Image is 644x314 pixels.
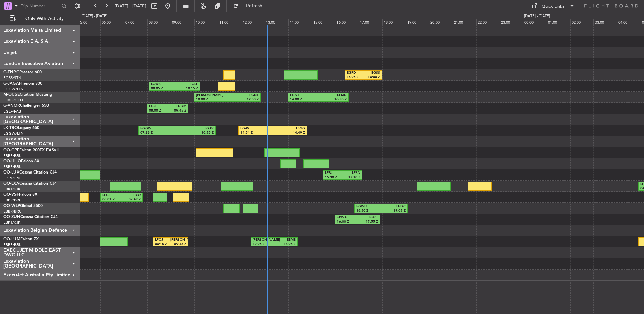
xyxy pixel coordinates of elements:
div: LHDC [381,204,406,209]
span: Only With Activity [18,16,71,21]
a: EBBR/BRU [3,242,22,247]
a: EBKT/KJK [3,220,20,225]
div: LSGG [273,126,305,131]
div: LFOJ [155,238,171,242]
a: OO-LUMFalcon 7X [3,237,39,241]
div: 11:54 Z [240,131,273,135]
div: LFSN [343,171,360,176]
div: 14:49 Z [273,131,305,135]
a: EBBR/BRU [3,164,22,169]
div: 15:30 Z [325,175,343,180]
div: EGNT [290,93,318,98]
div: 15:00 [312,19,335,25]
a: OO-VSFFalcon 8X [3,193,37,197]
span: Refresh [240,4,268,8]
div: LOWS [151,82,174,87]
div: 10:00 Z [196,97,227,102]
div: EGNT [227,93,259,98]
div: 08:00 Z [149,108,167,113]
a: EBKT/KJK [3,187,20,192]
a: EBBR/BRU [3,198,22,203]
div: 02:00 [570,19,594,25]
div: 19:00 [406,19,429,25]
div: 16:25 Z [347,75,363,80]
a: OO-ZUNCessna Citation CJ4 [3,215,58,219]
div: 05:00 [77,19,100,25]
span: OO-LXA [3,182,19,186]
a: EGGW/LTN [3,87,24,92]
div: 17:55 Z [357,220,378,224]
div: EPWA [337,215,357,220]
span: OO-GPE [3,148,19,152]
div: 12:00 [241,19,265,25]
a: G-ENRGPraetor 600 [3,70,42,74]
div: 09:00 [171,19,194,25]
a: LX-TROLegacy 650 [3,126,39,130]
a: LFMD/CEQ [3,98,23,103]
span: [DATE] - [DATE] [115,3,146,9]
div: 12:25 Z [253,242,274,247]
a: EBBR/BRU [3,209,22,214]
div: LFMD [318,93,347,98]
div: [PERSON_NAME] [196,93,227,98]
div: 22:00 [476,19,500,25]
div: 16:00 [335,19,359,25]
div: 06:01 Z [102,197,122,202]
span: LX-TRO [3,126,18,130]
div: [PERSON_NAME] [170,238,186,242]
div: LEBL [325,171,343,176]
a: OO-LUXCessna Citation CJ4 [3,170,57,175]
div: 18:00 [382,19,406,25]
input: Trip Number [21,1,59,11]
div: 10:15 Z [174,86,198,91]
a: OO-GPEFalcon 900EX EASy II [3,148,59,152]
div: [PERSON_NAME] [253,238,274,242]
div: 07:38 Z [140,131,177,135]
div: 21:00 [453,19,476,25]
span: M-OUSE [3,93,20,97]
span: G-VNOR [3,104,20,108]
a: EBBR/BRU [3,153,22,158]
div: 16:00 Z [337,220,357,224]
div: 17:00 [359,19,382,25]
div: LGAV [177,126,214,131]
div: 12:50 Z [227,97,259,102]
a: OO-LXACessna Citation CJ4 [3,182,57,186]
button: Refresh [230,1,270,11]
div: 03:00 [593,19,617,25]
span: OO-LUX [3,170,19,175]
button: Quick Links [528,1,578,11]
a: LFSN/ENC [3,176,22,181]
a: EGLF/FAB [3,109,21,114]
div: 14:00 [288,19,312,25]
a: EGGW/LTN [3,131,24,136]
div: 14:25 Z [274,242,296,247]
button: Only With Activity [7,13,73,24]
div: 10:00 [194,19,218,25]
a: EGSS/STN [3,75,21,81]
div: 00:00 [523,19,547,25]
a: G-VNORChallenger 650 [3,104,49,108]
div: Quick Links [542,3,565,10]
div: 07:49 Z [122,197,141,202]
div: 08:15 Z [155,242,171,247]
a: M-OUSECitation Mustang [3,93,52,97]
div: LEGE [102,193,122,198]
div: EDDM [168,104,186,109]
a: G-JAGAPhenom 300 [3,82,42,86]
span: OO-WLP [3,204,20,208]
div: 16:50 Z [356,209,381,213]
div: 08:05 Z [151,86,174,91]
div: 04:00 [617,19,641,25]
div: EGLF [149,104,167,109]
div: 09:45 Z [170,242,186,247]
div: EGPD [347,71,363,75]
div: 20:00 [429,19,453,25]
a: OO-HHOFalcon 8X [3,159,39,163]
div: 07:00 [124,19,148,25]
span: OO-VSF [3,193,19,197]
div: 01:00 [547,19,570,25]
div: 08:00 [147,19,171,25]
div: 16:35 Z [318,97,347,102]
div: 11:00 [218,19,241,25]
